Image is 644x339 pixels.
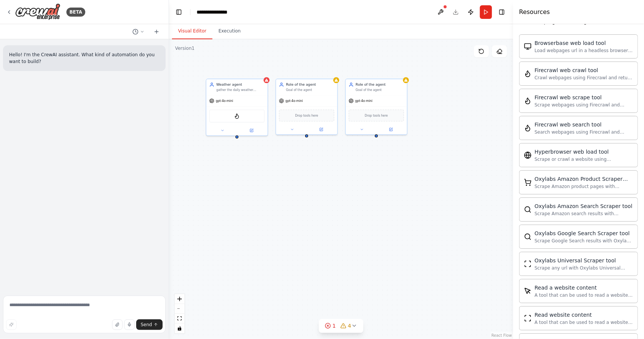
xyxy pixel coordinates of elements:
button: zoom in [175,294,184,304]
nav: breadcrumb [197,8,235,16]
img: ScrapeElementFromWebsiteTool [524,287,532,295]
div: Scrape Google Search results with Oxylabs Google Search Scraper [535,238,633,244]
div: Scrape webpages using Firecrawl and return the contents [535,102,633,108]
img: OxylabsAmazonProductScraperTool [524,179,532,186]
button: Hide right sidebar [496,7,507,17]
button: 14 [319,319,363,333]
img: Logo [15,3,60,20]
span: gpt-4o-mini [286,99,303,103]
div: Version 1 [175,45,195,51]
div: Goal of the agent [356,88,404,92]
div: Firecrawl web crawl tool [535,66,633,74]
div: Read website content [535,311,633,319]
div: React Flow controls [175,294,184,333]
div: Firecrawl web scrape tool [535,94,633,101]
button: Open in side panel [307,126,335,133]
div: Goal of the agent [286,88,334,92]
button: Click to speak your automation idea [124,319,135,330]
button: Start a new chat [151,27,163,36]
button: Hide left sidebar [174,7,184,17]
div: Firecrawl web search tool [535,121,633,128]
div: Scrape any url with Oxylabs Universal Scraper [535,265,633,271]
img: FirecrawlScrapeWebsiteTool [234,113,240,119]
p: Hello! I'm the CrewAI assistant. What kind of automation do you want to build? [9,51,160,65]
div: BETA [66,8,85,17]
div: Scrape Amazon product pages with Oxylabs Amazon Product Scraper [535,183,633,190]
div: Weather agent [216,82,264,87]
button: Improve this prompt [6,319,17,330]
button: Switch to previous chat [129,27,148,36]
span: 4 [348,322,351,330]
div: Oxylabs Amazon Product Scraper tool [535,175,633,183]
img: FirecrawlCrawlWebsiteTool [524,70,532,77]
img: HyperbrowserLoadTool [524,151,532,159]
div: Role of the agentGoal of the agentgpt-4o-miniDrop tools here [345,79,407,135]
div: Crawl webpages using Firecrawl and return the contents [535,75,633,81]
span: Drop tools here [295,113,318,118]
div: Oxylabs Google Search Scraper tool [535,230,633,237]
div: A tool that can be used to read a website content. [535,292,633,298]
span: gpt-4o-mini [355,99,372,103]
img: BrowserbaseLoadTool [524,43,532,50]
button: Execution [212,23,247,39]
span: Drop tools here [365,113,388,118]
img: OxylabsAmazonSearchScraperTool [524,206,532,213]
img: OxylabsUniversalScraperTool [524,260,532,268]
button: fit view [175,314,184,324]
img: FirecrawlSearchTool [524,124,532,132]
div: Read a website content [535,284,633,291]
span: gpt-4o-mini [216,99,233,103]
button: Open in side panel [237,128,266,134]
div: Hyperbrowser web load tool [535,148,633,156]
div: Role of the agentGoal of the agentgpt-4o-miniDrop tools here [275,79,338,135]
img: OxylabsGoogleSearchScraperTool [524,233,532,240]
a: React Flow attribution [492,333,512,337]
div: Role of the agent [286,82,334,87]
button: Open in side panel [377,126,405,133]
div: gather the daily weather conditions [216,88,264,92]
div: Role of the agent [356,82,404,87]
h4: Resources [519,8,550,17]
button: Visual Editor [172,23,212,39]
div: Load webpages url in a headless browser using Browserbase and return the contents [535,48,633,54]
button: Send [136,319,163,330]
button: zoom out [175,304,184,314]
button: Upload files [112,319,123,330]
img: ScrapeWebsiteTool [524,314,532,322]
div: Browserbase web load tool [535,39,633,47]
div: Oxylabs Amazon Search Scraper tool [535,202,633,210]
div: Weather agentgather the daily weather conditionsgpt-4o-miniFirecrawlScrapeWebsiteTool [206,79,268,136]
span: 1 [332,322,336,330]
div: Oxylabs Universal Scraper tool [535,257,633,264]
div: Search webpages using Firecrawl and return the results [535,129,633,135]
div: Scrape Amazon search results with Oxylabs Amazon Search Scraper [535,211,633,217]
button: toggle interactivity [175,324,184,333]
img: FirecrawlScrapeWebsiteTool [524,97,532,105]
span: Send [141,322,152,328]
div: Scrape or crawl a website using Hyperbrowser and return the contents in properly formatted markdo... [535,156,633,162]
div: A tool that can be used to read a website content. [535,319,633,325]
